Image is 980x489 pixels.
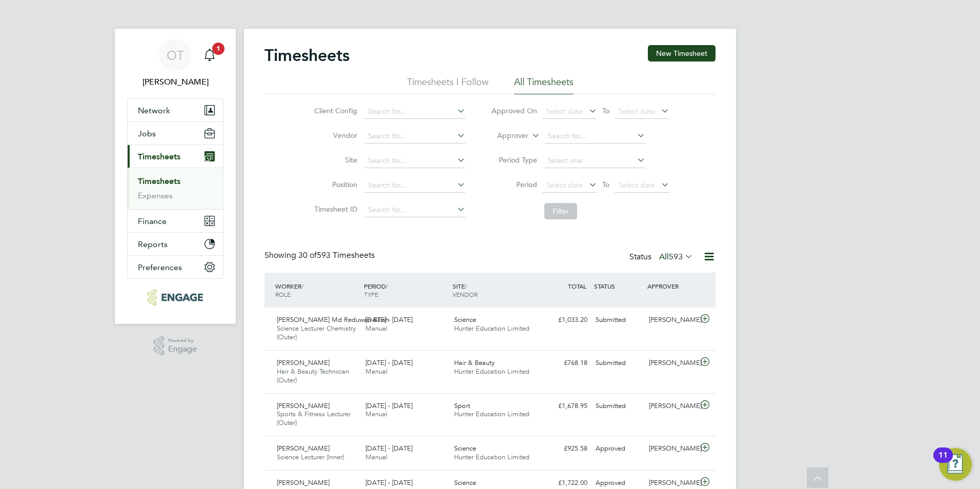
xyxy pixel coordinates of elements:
[128,168,223,209] div: Timesheets
[386,282,388,290] span: /
[645,398,698,415] div: [PERSON_NAME]
[645,440,698,457] div: [PERSON_NAME]
[491,155,537,165] label: Period Type
[659,252,693,262] label: All
[212,43,224,55] span: 1
[277,324,356,341] span: Science Lecturer Chemistry (Outer)
[591,440,645,457] div: Approved
[454,401,470,410] span: Sport
[365,358,413,367] span: [DATE] - [DATE]
[365,478,413,487] span: [DATE] - [DATE]
[544,129,645,144] input: Search for...
[364,129,465,144] input: Search for...
[128,256,223,278] button: Preferences
[138,152,180,161] span: Timesheets
[599,104,612,117] span: To
[453,290,478,298] span: VENDOR
[454,444,476,453] span: Science
[546,107,583,116] span: Select date
[591,398,645,415] div: Submitted
[591,277,645,295] div: STATUS
[128,210,223,232] button: Finance
[364,203,465,217] input: Search for...
[364,290,378,298] span: TYPE
[127,39,223,88] a: OT[PERSON_NAME]
[546,180,583,190] span: Select date
[407,76,488,94] li: Timesheets I Follow
[273,277,361,303] div: WORKER
[454,410,529,418] span: Hunter Education Limited
[138,216,167,226] span: Finance
[138,191,173,200] a: Expenses
[128,122,223,145] button: Jobs
[277,358,330,367] span: [PERSON_NAME]
[277,401,330,410] span: [PERSON_NAME]
[648,45,716,62] button: New Timesheet
[454,478,476,487] span: Science
[167,49,184,62] span: OT
[591,312,645,329] div: Submitted
[365,315,413,324] span: [DATE] - [DATE]
[538,398,591,415] div: £1,678.95
[301,282,303,290] span: /
[298,250,317,260] span: 30 of
[454,315,476,324] span: Science
[645,355,698,372] div: [PERSON_NAME]
[454,358,495,367] span: Hair & Beauty
[365,401,413,410] span: [DATE] - [DATE]
[938,455,948,468] div: 11
[491,180,537,189] label: Period
[138,239,168,249] span: Reports
[138,176,180,186] a: Timesheets
[277,453,344,461] span: Science Lecturer (Inner)
[544,154,645,168] input: Select one
[298,250,375,260] span: 593 Timesheets
[168,336,197,345] span: Powered by
[538,440,591,457] div: £925.58
[154,336,197,356] a: Powered byEngage
[277,444,330,453] span: [PERSON_NAME]
[465,282,467,290] span: /
[128,145,223,168] button: Timesheets
[128,233,223,255] button: Reports
[311,155,357,165] label: Site
[365,453,387,461] span: Manual
[138,106,170,115] span: Network
[361,277,450,303] div: PERIOD
[364,105,465,119] input: Search for...
[538,312,591,329] div: £1,033.20
[491,106,537,115] label: Approved On
[311,180,357,189] label: Position
[544,203,577,219] button: Filter
[645,312,698,329] div: [PERSON_NAME]
[364,178,465,193] input: Search for...
[264,45,350,66] h2: Timesheets
[168,345,197,354] span: Engage
[128,99,223,121] button: Network
[311,131,357,140] label: Vendor
[148,289,202,305] img: huntereducation-logo-retina.png
[264,250,377,261] div: Showing
[629,250,695,264] div: Status
[591,355,645,372] div: Submitted
[115,29,236,324] nav: Main navigation
[365,367,387,376] span: Manual
[618,107,655,116] span: Select date
[939,448,972,481] button: Open Resource Center, 11 new notifications
[138,262,182,272] span: Preferences
[538,355,591,372] div: £768.18
[311,205,357,214] label: Timesheet ID
[277,315,389,324] span: [PERSON_NAME] Md Reduwan Billah
[277,367,349,384] span: Hair & Beauty Technician (Outer)
[669,252,683,262] span: 593
[277,478,330,487] span: [PERSON_NAME]
[454,324,529,333] span: Hunter Education Limited
[277,410,351,427] span: Sports & Fitness Lecturer (Outer)
[454,453,529,461] span: Hunter Education Limited
[199,39,220,72] a: 1
[127,76,223,88] span: Olivia Triassi
[514,76,574,94] li: All Timesheets
[450,277,539,303] div: SITE
[138,129,156,138] span: Jobs
[311,106,357,115] label: Client Config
